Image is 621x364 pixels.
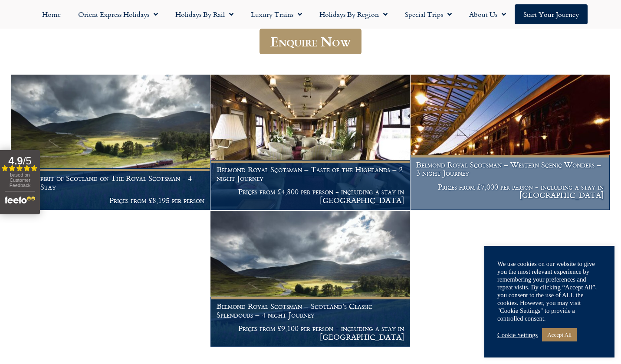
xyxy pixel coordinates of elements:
h1: Belmond Royal Scotsman – Scotland’s Classic Splendours – 4 night Journey [217,302,404,319]
a: Cookie Settings [497,331,538,339]
a: Accept All [542,328,577,341]
h1: Wild Spirit of Scotland on The Royal Scotsman - 4 nights Stay [17,174,204,191]
div: We use cookies on our website to give you the most relevant experience by remembering your prefer... [497,260,601,322]
nav: Menu [4,4,617,24]
a: Start your Journey [515,4,588,24]
a: Special Trips [396,4,460,24]
p: Prices from £9,100 per person - including a stay in [GEOGRAPHIC_DATA] [217,324,404,341]
a: Holidays by Region [311,4,396,24]
a: Luxury Trains [242,4,311,24]
a: About Us [460,4,515,24]
a: Holidays by Rail [167,4,242,24]
h1: Belmond Royal Scotsman – Taste of the Highlands – 2 night Journey [217,165,404,182]
a: Wild Spirit of Scotland on The Royal Scotsman - 4 nights Stay Prices from £8,195 per person [11,75,210,211]
img: The Royal Scotsman Planet Rail Holidays [411,75,610,210]
a: Enquire Now [260,29,361,54]
h1: Belmond Royal Scotsman – Western Scenic Wonders – 3 night Journey [416,161,604,177]
a: Orient Express Holidays [69,4,167,24]
a: Belmond Royal Scotsman – Taste of the Highlands – 2 night Journey Prices from £4,800 per person -... [210,75,410,211]
p: Prices from £7,000 per person - including a stay in [GEOGRAPHIC_DATA] [416,183,604,200]
a: Belmond Royal Scotsman – Scotland’s Classic Splendours – 4 night Journey Prices from £9,100 per p... [210,211,410,347]
p: Prices from £8,195 per person [17,196,204,205]
a: Home [33,4,69,24]
a: Belmond Royal Scotsman – Western Scenic Wonders – 3 night Journey Prices from £7,000 per person -... [411,75,610,211]
p: Prices from £4,800 per person - including a stay in [GEOGRAPHIC_DATA] [217,187,404,204]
